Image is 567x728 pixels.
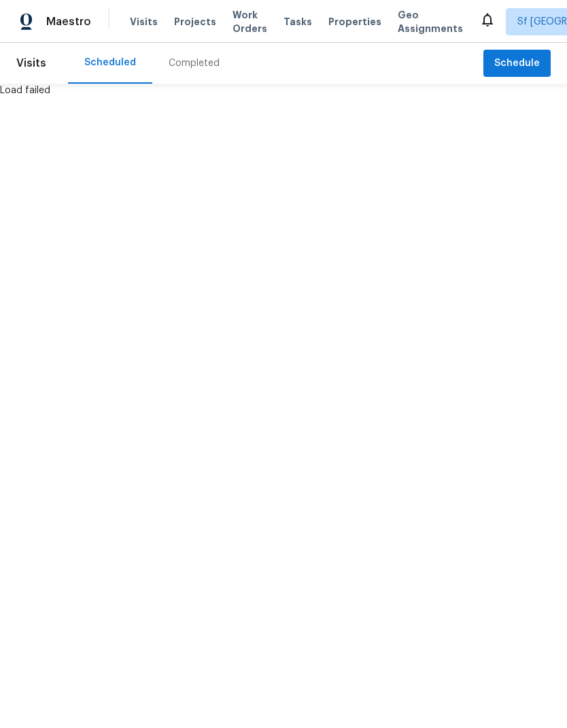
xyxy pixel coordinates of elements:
span: Tasks [283,17,312,27]
span: Work Orders [233,8,267,35]
span: Projects [174,15,216,29]
span: Schedule [494,55,540,72]
button: Schedule [483,50,551,78]
div: Scheduled [84,56,136,69]
span: Properties [328,15,381,29]
span: Visits [130,15,158,29]
div: Completed [169,56,220,70]
span: Geo Assignments [398,8,463,35]
span: Maestro [46,15,91,29]
span: Visits [16,48,46,78]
